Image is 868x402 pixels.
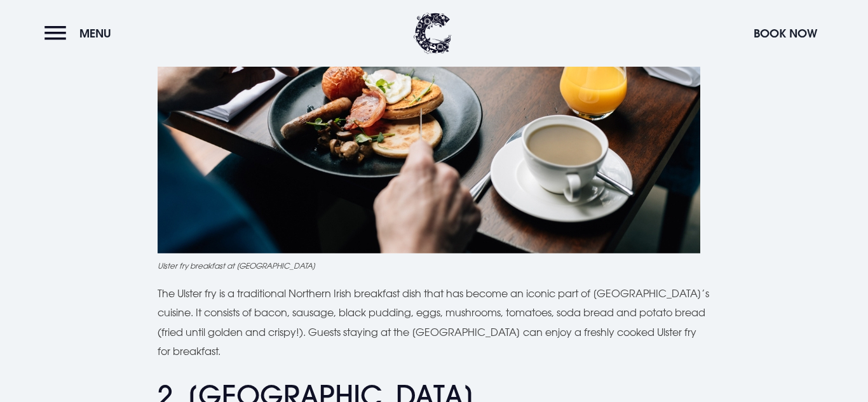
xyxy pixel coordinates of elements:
span: Menu [79,26,111,41]
figcaption: Ulster fry breakfast at [GEOGRAPHIC_DATA] [158,260,711,271]
img: Clandeboye Lodge [414,13,452,54]
p: The Ulster fry is a traditional Northern Irish breakfast dish that has become an iconic part of [... [158,284,711,361]
button: Menu [44,20,118,47]
button: Book Now [747,20,824,47]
